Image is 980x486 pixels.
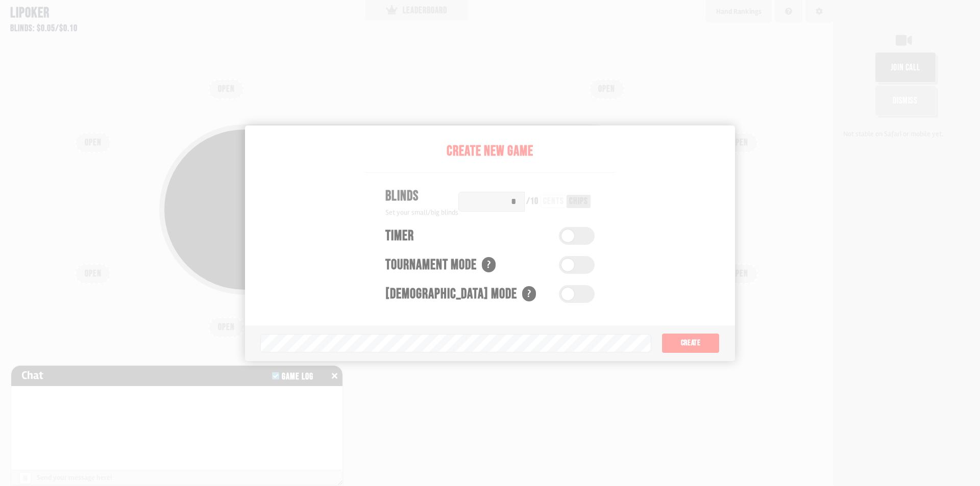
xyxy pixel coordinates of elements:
[716,6,762,17] div: Hand Rankings
[76,269,110,278] div: OPEN
[875,85,936,116] button: Dismiss
[400,323,433,332] div: OPEN
[590,85,624,94] div: OPEN
[590,323,624,332] div: OPEN
[397,204,449,215] span: COPY GAME LINK
[838,129,975,139] div: Not stable on Safari or mobile yet.
[875,52,936,83] button: join call
[375,195,459,224] button: COPY GAME LINK
[76,138,110,147] div: OPEN
[386,5,447,15] div: LEADERBOARD
[723,269,757,278] div: OPEN
[209,85,243,94] div: OPEN
[723,138,757,147] div: OPEN
[278,372,317,381] div: Game Log
[209,323,243,332] div: OPEN
[378,175,455,190] div: Pot: $0.00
